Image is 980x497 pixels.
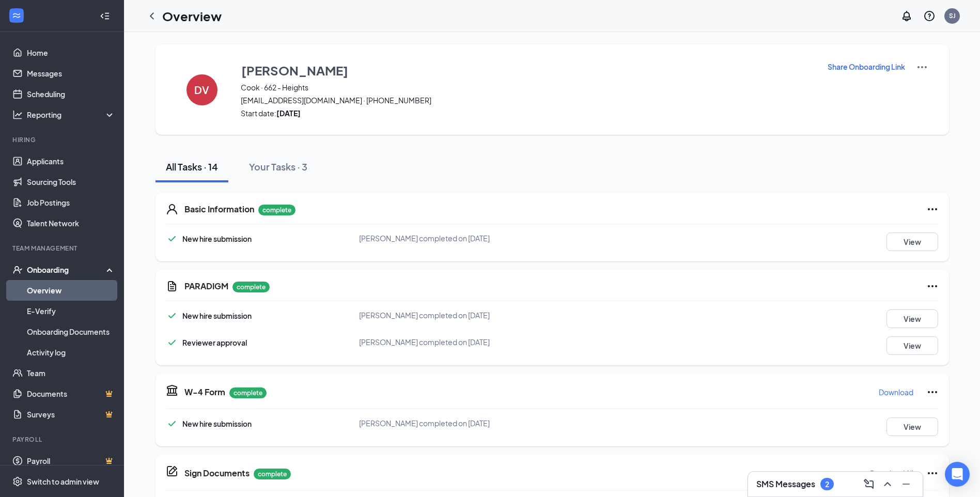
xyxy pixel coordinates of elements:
[182,338,247,347] span: Reviewer approval
[241,95,814,105] span: [EMAIL_ADDRESS][DOMAIN_NAME] · [PHONE_NUMBER]
[900,478,912,490] svg: Minimize
[27,363,115,383] a: Team
[11,10,22,21] svg: WorkstreamLogo
[12,476,23,487] svg: Settings
[27,451,115,471] a: PayrollCrown
[12,435,113,444] div: Payroll
[258,205,295,215] p: complete
[27,172,115,192] a: Sourcing Tools
[162,7,222,25] h1: Overview
[881,478,894,490] svg: ChevronUp
[27,213,115,234] a: Talent Network
[184,204,254,215] h5: Basic Information
[27,301,115,321] a: E-Verify
[184,468,250,479] h5: Sign Documents
[166,384,178,396] svg: TaxGovernmentIcon
[12,265,23,275] svg: UserCheck
[12,135,113,144] div: Hiring
[166,417,178,430] svg: Checkmark
[27,265,106,275] div: Onboarding
[166,203,178,215] svg: User
[182,311,252,320] span: New hire submission
[232,282,270,292] p: complete
[359,234,490,243] span: [PERSON_NAME] completed on [DATE]
[241,61,348,79] h3: [PERSON_NAME]
[27,404,115,425] a: SurveysCrown
[166,280,178,292] svg: CustomFormIcon
[886,309,938,328] button: View
[184,281,228,292] h5: PARADIGM
[229,387,267,398] p: complete
[825,480,829,489] div: 2
[166,465,178,477] svg: CompanyDocumentIcon
[254,469,291,479] p: complete
[276,108,301,118] strong: [DATE]
[12,110,23,120] svg: Analysis
[27,383,115,404] a: DocumentsCrown
[27,63,115,84] a: Messages
[146,10,158,22] svg: ChevronLeft
[886,232,938,251] button: View
[166,232,178,245] svg: Checkmark
[756,478,815,490] h3: SMS Messages
[241,61,814,80] button: [PERSON_NAME]
[100,11,110,21] svg: Collapse
[870,468,913,478] p: Download All
[886,336,938,355] button: View
[166,309,178,322] svg: Checkmark
[878,384,914,400] button: Download
[916,61,928,73] img: More Actions
[926,467,939,479] svg: Ellipses
[27,476,99,487] div: Switch to admin view
[923,10,936,22] svg: QuestionInfo
[27,280,115,301] a: Overview
[879,387,913,397] p: Download
[12,244,113,253] div: Team Management
[949,11,956,20] div: SJ
[27,192,115,213] a: Job Postings
[249,160,307,173] div: Your Tasks · 3
[27,321,115,342] a: Onboarding Documents
[194,86,209,94] h4: DV
[359,418,490,428] span: [PERSON_NAME] completed on [DATE]
[166,160,218,173] div: All Tasks · 14
[869,465,914,482] button: Download All
[863,478,875,490] svg: ComposeMessage
[879,476,896,492] button: ChevronUp
[241,108,814,118] span: Start date:
[926,203,939,215] svg: Ellipses
[27,342,115,363] a: Activity log
[184,386,225,398] h5: W-4 Form
[828,61,905,72] p: Share Onboarding Link
[945,462,970,487] div: Open Intercom Messenger
[241,82,814,92] span: Cook · 662 - Heights
[182,234,252,243] span: New hire submission
[359,310,490,320] span: [PERSON_NAME] completed on [DATE]
[827,61,906,72] button: Share Onboarding Link
[359,337,490,347] span: [PERSON_NAME] completed on [DATE]
[900,10,913,22] svg: Notifications
[27,42,115,63] a: Home
[176,61,228,118] button: DV
[926,386,939,398] svg: Ellipses
[27,110,116,120] div: Reporting
[926,280,939,292] svg: Ellipses
[166,336,178,349] svg: Checkmark
[27,84,115,104] a: Scheduling
[898,476,914,492] button: Minimize
[886,417,938,436] button: View
[27,151,115,172] a: Applicants
[861,476,877,492] button: ComposeMessage
[182,419,252,428] span: New hire submission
